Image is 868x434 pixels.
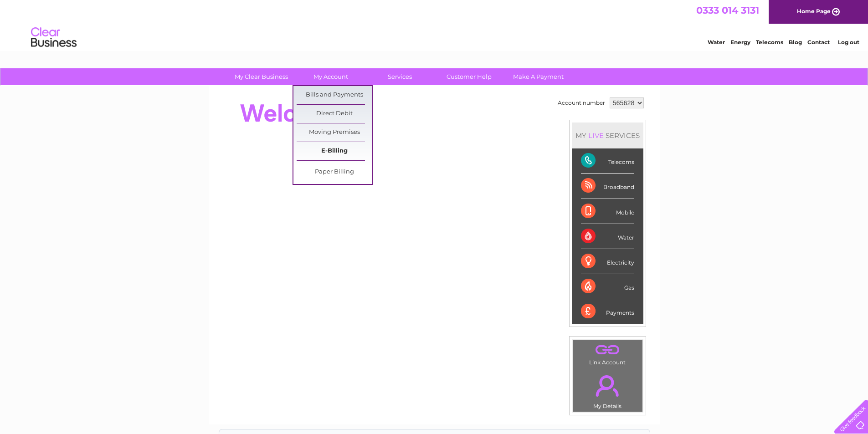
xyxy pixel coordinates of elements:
[297,105,372,123] a: Direct Debit
[293,68,368,85] a: My Account
[756,39,783,46] a: Telecoms
[838,39,859,46] a: Log out
[224,68,299,85] a: My Clear Business
[297,142,372,160] a: E-Billing
[572,368,643,412] td: My Details
[696,5,759,16] a: 0333 014 3131
[708,39,725,46] a: Water
[297,163,372,181] a: Paper Billing
[431,68,507,85] a: Customer Help
[555,95,607,111] td: Account number
[501,68,576,85] a: Make A Payment
[730,39,750,46] a: Energy
[581,224,634,249] div: Water
[581,299,634,324] div: Payments
[581,174,634,199] div: Broadband
[219,5,650,44] div: Clear Business is a trading name of Verastar Limited (registered in [GEOGRAPHIC_DATA] No. 3667643...
[297,123,372,142] a: Moving Premises
[581,274,634,299] div: Gas
[572,123,643,148] div: MY SERVICES
[31,24,77,51] img: logo.png
[575,370,640,402] a: .
[581,249,634,274] div: Electricity
[807,39,830,46] a: Contact
[572,339,643,368] td: Link Account
[586,131,606,140] div: LIVE
[575,342,640,358] a: .
[789,39,802,46] a: Blog
[362,68,437,85] a: Services
[581,148,634,174] div: Telecoms
[297,86,372,104] a: Bills and Payments
[581,199,634,224] div: Mobile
